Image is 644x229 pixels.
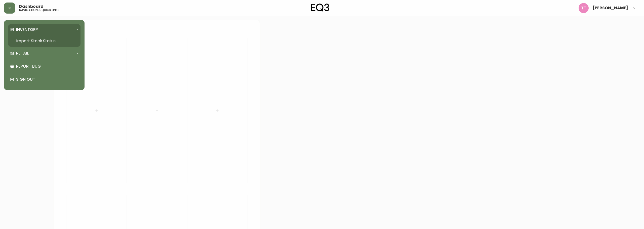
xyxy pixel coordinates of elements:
a: Import Stock Status [8,35,80,47]
div: Report Bug [8,60,80,73]
p: Sign Out [16,77,78,82]
p: Retail [16,51,29,56]
div: Inventory [8,24,80,35]
span: [PERSON_NAME] [593,6,628,10]
p: Inventory [16,27,38,32]
h5: navigation & quick links [19,9,59,12]
p: Report Bug [16,64,78,69]
div: Sign Out [8,73,80,86]
span: Dashboard [19,5,44,9]
img: 509424b058aae2bad57fee408324c33f [579,3,589,13]
img: logo [311,4,330,12]
div: Retail [8,48,80,59]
